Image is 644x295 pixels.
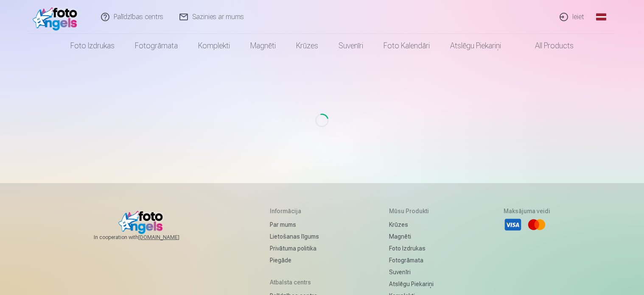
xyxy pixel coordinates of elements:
[389,207,434,215] h5: Mūsu produkti
[270,207,319,215] h5: Informācija
[328,34,373,58] a: Suvenīri
[125,34,188,58] a: Fotogrāmata
[504,215,522,234] li: Visa
[270,231,319,242] a: Lietošanas līgums
[389,266,434,278] a: Suvenīri
[389,242,434,254] a: Foto izdrukas
[188,34,240,58] a: Komplekti
[33,3,81,31] img: /fa1
[240,34,286,58] a: Magnēti
[270,254,319,266] a: Piegāde
[511,34,584,58] a: All products
[527,215,546,234] li: Mastercard
[389,231,434,242] a: Magnēti
[504,207,550,215] h5: Maksājuma veidi
[440,34,511,58] a: Atslēgu piekariņi
[389,219,434,231] a: Krūzes
[373,34,440,58] a: Foto kalendāri
[138,234,200,241] a: [DOMAIN_NAME]
[389,278,434,290] a: Atslēgu piekariņi
[286,34,328,58] a: Krūzes
[60,34,125,58] a: Foto izdrukas
[389,254,434,266] a: Fotogrāmata
[94,234,200,241] span: In cooperation with
[270,219,319,231] a: Par mums
[270,278,319,287] h5: Atbalsta centrs
[270,242,319,254] a: Privātuma politika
